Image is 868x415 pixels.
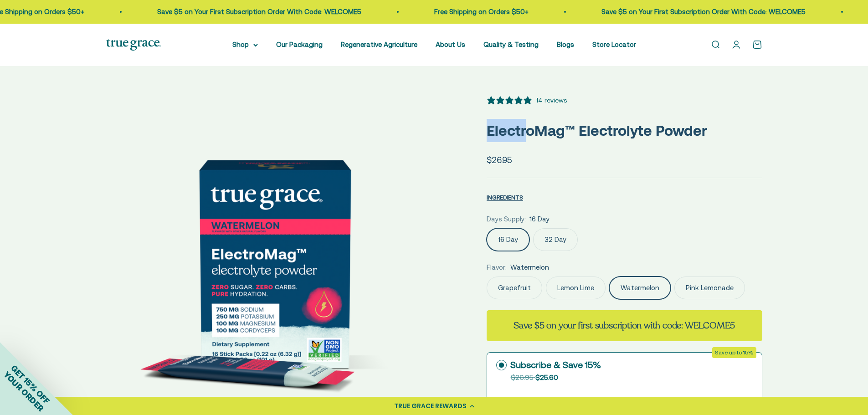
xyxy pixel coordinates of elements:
a: Quality & Testing [483,41,539,48]
span: YOUR ORDER [2,369,46,413]
p: ElectroMag™ Electrolyte Powder [487,119,762,142]
legend: Days Supply: [487,214,526,225]
span: Watermelon [510,262,549,273]
summary: Shop [232,39,258,50]
a: Store Locator [592,41,636,48]
a: Regenerative Agriculture [341,41,417,48]
strong: Save $5 on your first subscription with code: WELCOME5 [514,319,735,332]
sale-price: $26.95 [487,153,512,167]
div: TRUE GRACE REWARDS [394,401,467,411]
span: 16 Day [529,214,550,225]
a: Free Shipping on Orders $50+ [426,8,520,15]
a: About Us [436,41,465,48]
span: GET 15% OFF [9,363,51,405]
span: INGREDIENTS [487,194,523,201]
p: Save $5 on Your First Subscription Order With Code: WELCOME5 [593,6,797,17]
p: Save $5 on Your First Subscription Order With Code: WELCOME5 [149,6,353,17]
a: Our Packaging [276,41,323,48]
button: 5 stars, 14 ratings [487,95,567,105]
div: 14 reviews [536,95,567,105]
legend: Flavor: [487,262,507,273]
button: INGREDIENTS [487,192,523,203]
a: Blogs [557,41,574,48]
